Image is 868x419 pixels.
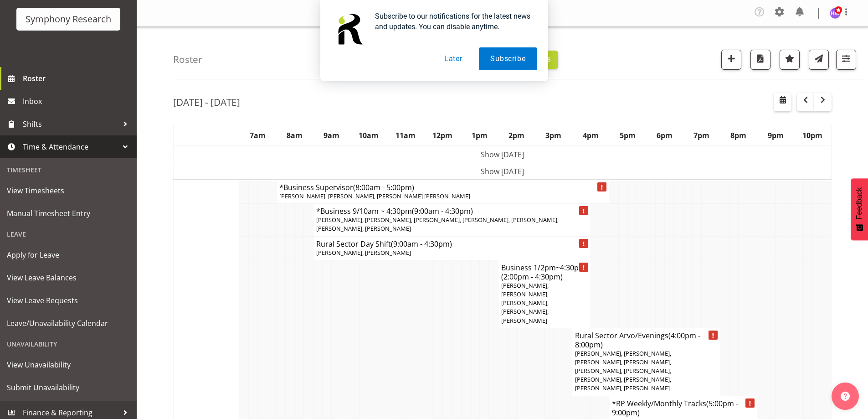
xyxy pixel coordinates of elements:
[7,381,130,394] span: Submit Unavailability
[2,312,134,335] a: Leave/Unavailability Calendar
[173,96,240,108] h2: [DATE] - [DATE]
[331,11,368,47] img: notification icon
[316,248,411,257] span: [PERSON_NAME], [PERSON_NAME]
[433,47,474,70] button: Later
[2,243,134,266] a: Apply for Leave
[757,125,794,146] th: 9pm
[424,125,461,146] th: 12pm
[276,125,313,146] th: 8am
[174,163,832,180] td: Show [DATE]
[316,239,588,248] h4: Rural Sector Day Shift
[575,331,717,349] h4: Rural Sector Arvo/Evenings
[23,117,118,131] span: Shifts
[279,192,470,200] span: [PERSON_NAME], [PERSON_NAME], [PERSON_NAME] [PERSON_NAME]
[535,125,572,146] th: 3pm
[575,331,700,350] span: (4:00pm - 8:00pm)
[353,182,414,192] span: (8:00am - 5:00pm)
[279,183,606,192] h4: *Business Supervisor
[23,140,118,154] span: Time & Attendance
[612,399,754,417] h4: *RP Weekly/Monthly Tracks
[575,349,671,393] span: [PERSON_NAME], [PERSON_NAME], [PERSON_NAME], [PERSON_NAME], [PERSON_NAME], [PERSON_NAME], [PERSON...
[720,125,757,146] th: 8pm
[794,125,832,146] th: 10pm
[479,47,537,70] button: Subscribe
[7,184,130,197] span: View Timesheets
[7,294,130,307] span: View Leave Requests
[7,358,130,372] span: View Unavailability
[501,281,549,325] span: [PERSON_NAME], [PERSON_NAME], [PERSON_NAME], [PERSON_NAME], [PERSON_NAME]
[855,187,863,219] span: Feedback
[498,125,535,146] th: 2pm
[609,125,646,146] th: 5pm
[501,263,588,281] h4: Business 1/2pm~4:30p...
[316,216,559,233] span: [PERSON_NAME], [PERSON_NAME], [PERSON_NAME], [PERSON_NAME], [PERSON_NAME], [PERSON_NAME], [PERSON...
[2,202,134,225] a: Manual Timesheet Entry
[2,353,134,376] a: View Unavailability
[368,11,537,32] div: Subscribe to our notifications for the latest news and updates. You can disable anytime.
[412,206,473,216] span: (9:00am - 4:30pm)
[239,125,276,146] th: 7am
[646,125,683,146] th: 6pm
[316,207,588,216] h4: *Business 9/10am ~ 4:30pm
[2,160,134,179] div: Timesheet
[313,125,350,146] th: 9am
[2,266,134,289] a: View Leave Balances
[7,271,130,285] span: View Leave Balances
[7,248,130,262] span: Apply for Leave
[387,125,424,146] th: 11am
[2,376,134,399] a: Submit Unavailability
[612,398,738,418] span: (5:00pm - 9:00pm)
[461,125,498,146] th: 1pm
[2,179,134,202] a: View Timesheets
[23,94,132,108] span: Inbox
[2,289,134,312] a: View Leave Requests
[7,207,130,220] span: Manual Timesheet Entry
[501,272,563,282] span: (2:00pm - 4:30pm)
[683,125,720,146] th: 7pm
[841,392,850,401] img: help-xxl-2.png
[572,125,609,146] th: 4pm
[2,335,134,353] div: Unavailability
[174,146,832,163] td: Show [DATE]
[774,93,791,111] button: Select a specific date within the roster.
[851,178,868,240] button: Feedback - Show survey
[7,316,130,330] span: Leave/Unavailability Calendar
[350,125,387,146] th: 10am
[2,225,134,243] div: Leave
[391,239,452,249] span: (9:00am - 4:30pm)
